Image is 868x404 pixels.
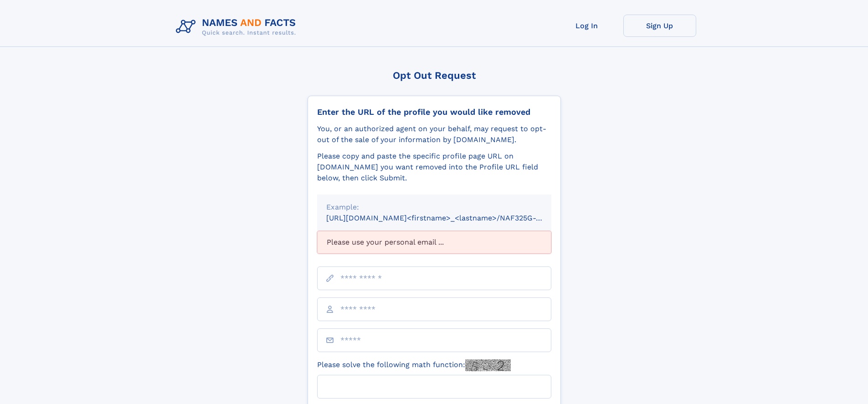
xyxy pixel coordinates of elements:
div: Enter the URL of the profile you would like removed [317,107,551,117]
div: You, or an authorized agent on your behalf, may request to opt-out of the sale of your informatio... [317,123,551,145]
a: Sign Up [623,15,696,37]
div: Please copy and paste the specific profile page URL on [DOMAIN_NAME] you want removed into the Pr... [317,151,551,184]
img: Logo Names and Facts [172,15,303,39]
div: Example: [326,202,542,213]
div: Opt Out Request [308,70,561,81]
small: [URL][DOMAIN_NAME]<firstname>_<lastname>/NAF325G-xxxxxxxx [326,214,569,222]
div: Please use your personal email ... [317,231,551,254]
label: Please solve the following math function: [317,359,511,371]
a: Log In [550,15,623,37]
